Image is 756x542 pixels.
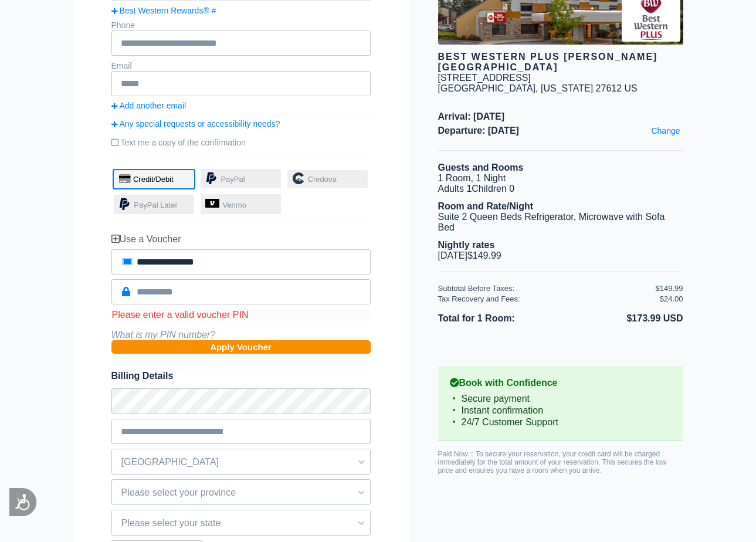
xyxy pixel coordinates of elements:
[111,21,135,30] label: Phone
[472,184,514,194] span: Children 0
[111,371,371,381] span: Billing Details
[438,450,666,475] span: Paid Now :: To secure your reservation, your credit card will be charged immediately for the tota...
[438,201,534,211] b: Room and Rate/Night
[450,393,672,405] li: Secure payment
[111,119,371,128] a: Any special requests or accessibility needs?
[111,101,371,110] a: Add another email
[648,123,683,138] a: Change
[450,378,672,388] b: Book with Confidence
[438,173,683,184] li: 1 Room, 1 Night
[111,234,371,245] div: Use a Voucher
[112,483,370,503] span: Please select your province
[134,201,177,209] span: PayPal Later
[438,294,656,303] div: Tax Recovery and Fees:
[541,83,593,93] span: [US_STATE]
[438,52,683,73] div: Best Western Plus [PERSON_NAME][GEOGRAPHIC_DATA]
[221,175,245,184] span: PayPal
[205,199,219,208] img: venmo-logo.svg
[438,73,531,83] div: [STREET_ADDRESS]
[438,284,656,293] div: Subtotal Before Taxes:
[450,416,672,428] li: 24/7 Customer Support
[438,83,538,93] span: [GEOGRAPHIC_DATA],
[111,133,371,152] label: Text me a copy of the confirmation
[561,311,683,326] li: $173.99 USD
[596,83,622,93] span: 27612
[111,309,371,321] div: Please enter a valid voucher PIN
[111,61,132,70] label: Email
[222,201,246,209] span: Venmo
[112,452,370,472] span: [GEOGRAPHIC_DATA]
[111,340,371,354] button: Apply Voucher
[438,126,683,136] span: Departure: [DATE]
[111,330,216,340] i: What is my PIN number?
[308,175,337,184] span: Credova
[438,240,495,250] b: Nightly rates
[112,513,370,533] span: Please select your state
[660,294,683,303] div: $24.00
[625,83,638,93] span: US
[438,111,683,122] span: Arrival: [DATE]
[438,162,524,172] b: Guests and Rooms
[438,184,683,194] li: Adults 1
[438,311,561,326] li: Total for 1 Room:
[111,6,371,15] a: Best Western Rewards® #
[656,284,683,293] div: $149.99
[438,212,683,233] li: Suite 2 Queen Beds Refrigerator, Microwave with Sofa Bed
[450,405,672,416] li: Instant confirmation
[133,175,174,184] span: Credit/Debit
[438,250,683,261] li: [DATE] $149.99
